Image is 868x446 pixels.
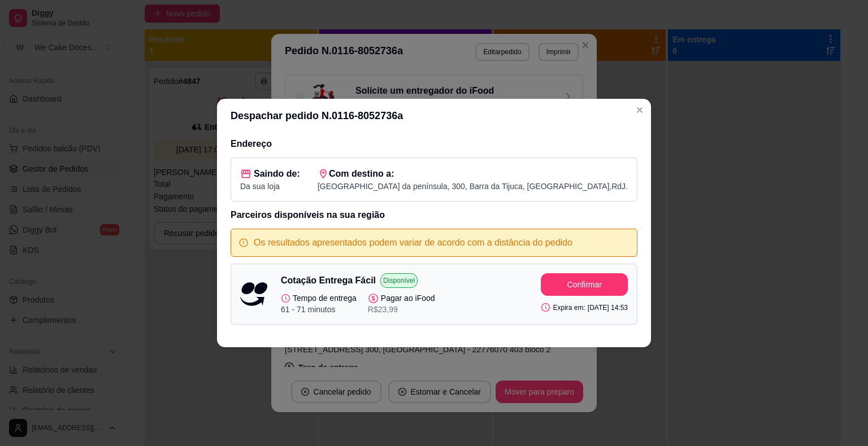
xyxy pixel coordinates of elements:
p: Os resultados apresentados podem variar de acordo com a distância do pedido [254,236,572,250]
button: Close [631,101,649,119]
p: Pagar ao iFood [368,292,435,304]
span: Saindo de: [254,167,300,181]
p: Tempo de entrega [281,292,357,304]
p: [GEOGRAPHIC_DATA] da península , 300 , Barra da Tijuca , [GEOGRAPHIC_DATA] , RdJ . [318,181,628,192]
p: R$ 23,99 [368,304,435,315]
p: Da sua loja [240,181,300,192]
p: 61 - 71 minutos [281,304,357,315]
span: Com destino a: [329,167,394,181]
header: Despachar pedido N. 0116-8052736a [217,99,651,133]
p: [DATE] 14:53 [588,303,628,312]
p: Disponível [380,273,418,288]
h3: Parceiros disponíveis na sua região [231,208,637,222]
p: Expira em: [541,303,585,312]
h3: Endereço [231,137,637,151]
button: Confirmar [541,273,628,296]
p: Cotação Entrega Fácil [281,274,376,287]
